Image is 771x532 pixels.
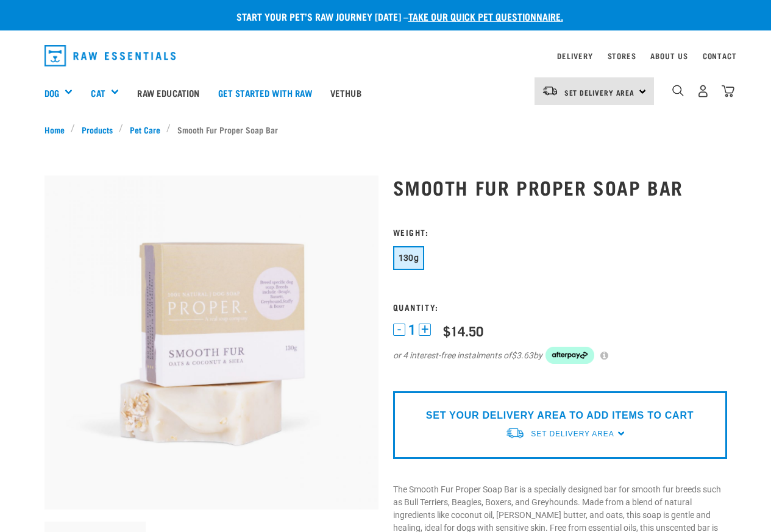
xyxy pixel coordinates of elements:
a: Home [44,123,71,136]
span: 1 [408,324,416,336]
h1: Smooth Fur Proper Soap Bar [393,176,727,198]
nav: dropdown navigation [35,40,737,71]
a: Delivery [557,54,592,58]
img: van-moving.png [505,427,525,439]
div: $14.50 [443,323,483,338]
a: Contact [703,54,737,58]
img: home-icon@2x.png [722,85,734,98]
img: Raw Essentials Logo [44,45,176,66]
span: Set Delivery Area [564,90,635,94]
span: Set Delivery Area [531,430,614,438]
a: About Us [650,54,688,58]
a: Get started with Raw [209,68,321,117]
a: Cat [91,86,105,100]
span: 130g [399,253,419,263]
a: Pet Care [123,123,166,136]
img: van-moving.png [542,85,558,96]
a: Dog [44,86,59,100]
img: home-icon-1@2x.png [672,85,684,96]
a: Stores [608,54,636,58]
button: - [393,324,405,336]
h3: Quantity: [393,302,727,311]
button: + [419,324,431,336]
a: Raw Education [128,68,208,117]
nav: breadcrumbs [44,123,727,136]
span: $3.63 [511,349,533,362]
a: take our quick pet questionnaire. [408,13,563,19]
a: Products [75,123,119,136]
div: or 4 interest-free instalments of by [393,347,727,364]
a: Vethub [321,68,371,117]
img: Smooth fur soap [44,176,378,509]
h3: Weight: [393,227,727,236]
img: Afterpay [545,347,594,364]
button: 130g [393,246,425,270]
img: user.png [697,85,709,98]
p: SET YOUR DELIVERY AREA TO ADD ITEMS TO CART [426,408,694,423]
